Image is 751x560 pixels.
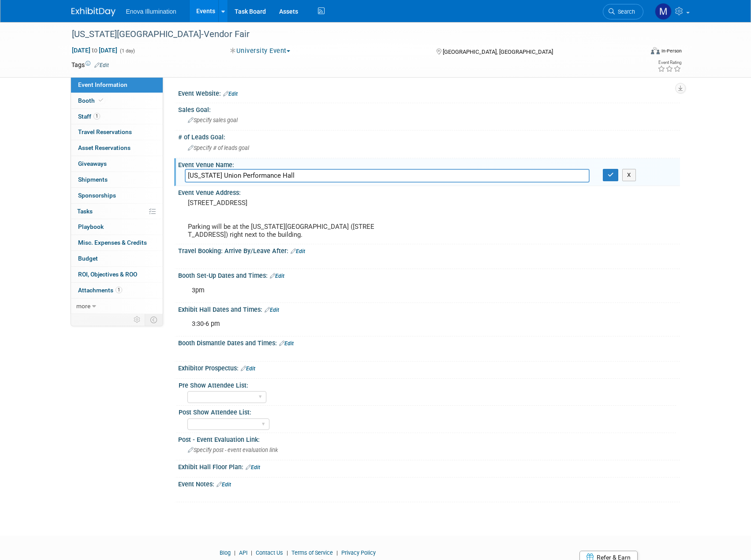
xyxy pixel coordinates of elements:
span: Budget [78,255,98,262]
img: Format-Inperson.png [651,47,660,54]
a: Attachments1 [71,283,163,298]
span: | [334,549,340,556]
span: Shipments [78,176,108,183]
div: Event Rating [658,60,681,65]
a: Terms of Service [291,549,333,556]
a: Edit [217,482,231,488]
a: Playbook [71,219,163,235]
td: Toggle Event Tabs [145,314,163,325]
div: Event Notes: [178,478,680,489]
span: 1 [116,287,122,293]
a: Edit [270,273,284,279]
a: Edit [241,366,255,372]
span: [DATE] [DATE] [71,46,118,54]
div: 3pm [186,282,583,299]
span: Giveaways [78,160,107,167]
img: ExhibitDay [71,7,116,16]
a: Contact Us [256,549,283,556]
span: Specify post - event evaluation link [188,447,278,453]
span: Specify sales goal [188,117,238,123]
div: # of Leads Goal: [178,131,680,142]
div: Booth Set-Up Dates and Times: [178,269,680,280]
span: Staff [78,113,100,120]
span: Booth [78,97,105,104]
a: API [239,549,247,556]
span: Travel Reservations [78,128,132,135]
a: Event Information [71,77,163,93]
a: Privacy Policy [341,549,376,556]
div: Event Venue Address: [178,186,680,197]
span: Event Information [78,81,127,88]
div: In-Person [661,48,682,54]
a: Booth [71,93,163,108]
span: Sponsorships [78,192,116,199]
a: Shipments [71,172,163,187]
div: Event Venue Name: [178,158,680,169]
a: Tasks [71,204,163,219]
a: Sponsorships [71,188,163,203]
span: | [232,549,238,556]
a: Edit [94,62,109,68]
a: ROI, Objectives & ROO [71,267,163,282]
div: Post Show Attendee List: [179,406,676,417]
button: University Event [227,46,294,56]
span: more [76,302,90,310]
div: Post - Event Evaluation Link: [178,433,680,444]
a: Budget [71,251,163,266]
div: Travel Booking: Arrive By/Leave After: [178,244,680,256]
td: Personalize Event Tab Strip [130,314,145,325]
a: Edit [223,91,238,97]
a: Staff1 [71,109,163,124]
span: (1 day) [119,48,135,54]
a: Asset Reservations [71,140,163,156]
a: Blog [220,549,231,556]
span: Attachments [78,287,122,294]
a: Edit [279,340,294,347]
div: Exhibit Hall Floor Plan: [178,460,680,472]
div: Booth Dismantle Dates and Times: [178,336,680,348]
a: more [71,299,163,314]
a: Travel Reservations [71,124,163,140]
img: Max Zid [655,3,672,20]
div: Event Format [591,46,682,59]
div: Sales Goal: [178,103,680,114]
span: Tasks [77,208,93,215]
div: Pre Show Attendee List: [179,379,676,390]
a: Misc. Expenses & Credits [71,235,163,250]
span: ROI, Objectives & ROO [78,271,137,278]
a: Search [603,4,643,19]
span: Search [615,8,635,15]
span: Specify # of leads goal [188,145,249,151]
div: [US_STATE][GEOGRAPHIC_DATA]-Vendor Fair [69,26,630,42]
span: | [284,549,290,556]
a: Edit [265,307,279,313]
pre: [STREET_ADDRESS] Parking will be at the [US_STATE][GEOGRAPHIC_DATA] ([STREET_ADDRESS]) right next... [188,199,377,239]
span: Asset Reservations [78,144,131,151]
span: [GEOGRAPHIC_DATA], [GEOGRAPHIC_DATA] [443,49,553,55]
span: Enova Illumination [126,8,176,15]
td: Tags [71,60,109,69]
div: Exhibit Hall Dates and Times: [178,303,680,314]
a: Edit [291,248,305,254]
button: X [622,169,636,181]
div: 3:30-6 pm [186,315,583,333]
span: Misc. Expenses & Credits [78,239,147,246]
a: Edit [246,464,260,470]
span: 1 [93,113,100,119]
span: | [249,549,254,556]
span: to [90,47,99,54]
div: Event Website: [178,87,680,98]
span: Playbook [78,223,104,230]
i: Booth reservation complete [99,98,103,103]
a: Giveaways [71,156,163,172]
div: Exhibitor Prospectus: [178,362,680,373]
